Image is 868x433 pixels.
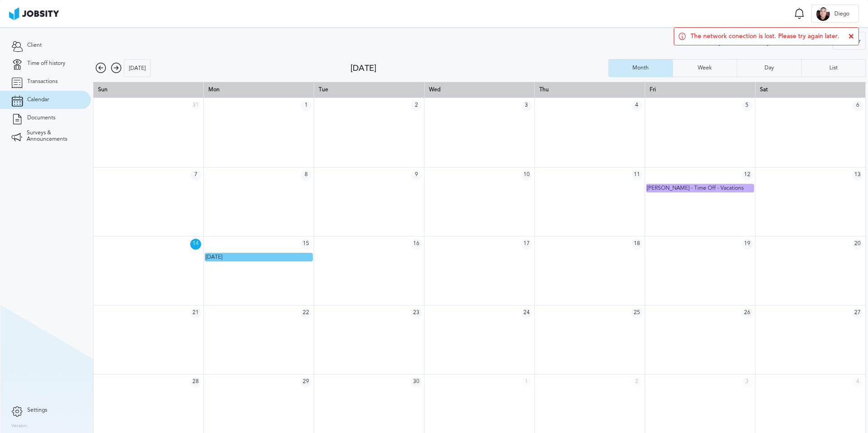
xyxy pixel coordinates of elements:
span: 11 [631,170,642,181]
span: 6 [852,100,863,111]
span: 26 [742,308,753,319]
span: 15 [301,239,311,250]
span: 3 [521,100,532,111]
span: Transactions [27,79,58,85]
img: ab4bad089aa723f57921c736e9817d99.png [9,7,59,20]
span: 14 [190,239,201,250]
span: 24 [521,308,532,319]
button: Month [608,59,673,77]
span: Documents [27,115,55,121]
span: Thu [539,86,549,93]
span: 2 [411,100,422,111]
span: 20 [852,239,863,250]
span: 16 [411,239,422,250]
span: 4 [852,377,863,388]
button: List [801,59,866,77]
span: 25 [631,308,642,319]
span: 31 [190,100,201,111]
span: Mon [208,86,220,93]
span: [PERSON_NAME] - Time Off - Vacations [647,185,744,191]
div: Week [693,65,716,71]
div: [DATE] [124,59,150,78]
span: 18 [631,239,642,250]
button: DDiego [811,5,859,23]
span: 13 [852,170,863,181]
label: Version: [11,423,28,429]
div: List [825,65,842,71]
span: 9 [411,170,422,181]
span: 17 [521,239,532,250]
span: 3 [742,377,753,388]
span: Tue [319,86,328,93]
span: 12 [742,170,753,181]
span: 27 [852,308,863,319]
span: The network conection is lost. Please try again later. [690,33,839,40]
div: Day [760,65,779,71]
span: 29 [301,377,311,388]
span: Sun [98,86,108,93]
span: 2 [631,377,642,388]
span: Diego [830,11,854,17]
span: Client [27,42,42,49]
span: 10 [521,170,532,181]
span: 28 [190,377,201,388]
span: 21 [190,308,201,319]
div: [DATE] [350,64,608,73]
button: [DATE] [124,59,151,77]
span: 30 [411,377,422,388]
span: 4 [631,100,642,111]
button: Week [672,59,737,77]
span: Time off history [27,60,65,67]
span: Fri [650,86,656,93]
span: 22 [301,308,311,319]
button: Day [737,59,801,77]
span: 7 [190,170,201,181]
button: Filter [833,32,866,50]
span: Wed [429,86,440,93]
span: Sat [760,86,768,93]
span: Settings [27,407,47,413]
span: Calendar [27,97,49,103]
div: D [816,7,830,21]
span: [DATE] [206,254,222,260]
span: Surveys & Announcements [27,130,79,143]
span: 1 [301,100,311,111]
div: Month [628,65,653,71]
span: 1 [521,377,532,388]
span: 19 [742,239,753,250]
span: 5 [742,100,753,111]
span: 8 [301,170,311,181]
span: 23 [411,308,422,319]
